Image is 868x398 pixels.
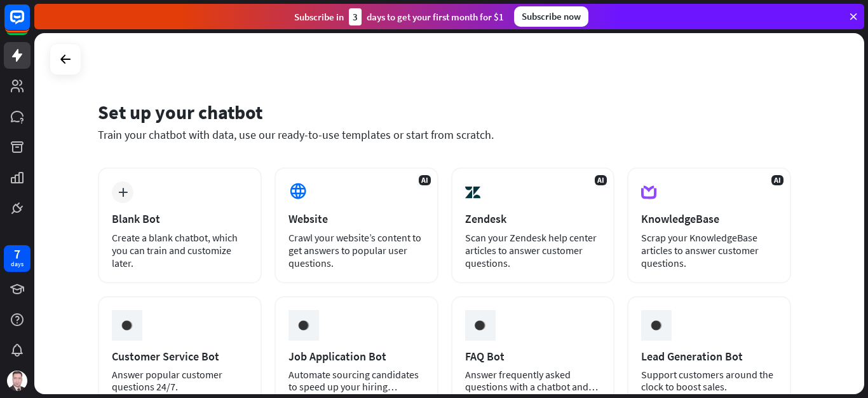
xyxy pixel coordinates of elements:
div: 3 [349,8,362,25]
div: Subscribe now [514,6,588,27]
div: Subscribe in days to get your first month for $1 [294,8,504,25]
div: days [11,260,24,269]
a: 7 days [4,245,31,272]
div: 7 [14,248,20,260]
